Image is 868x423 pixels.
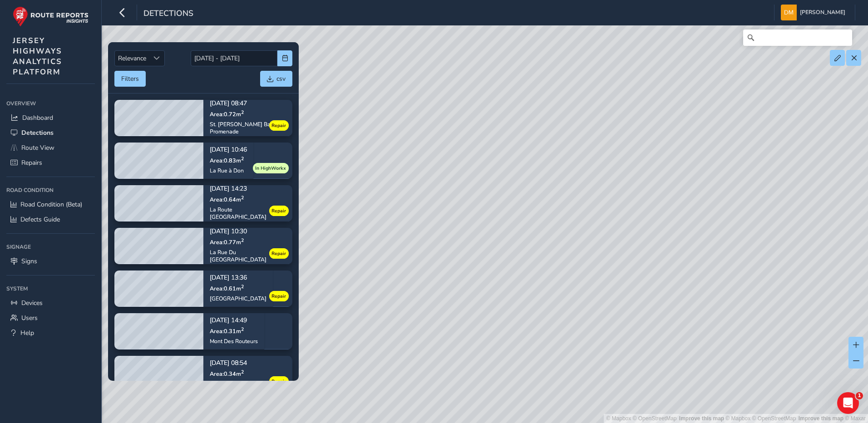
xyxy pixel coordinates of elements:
[114,71,146,87] button: Filters
[21,299,43,307] span: Devices
[271,122,286,129] span: Repair
[271,250,286,257] span: Repair
[210,275,266,281] p: [DATE] 13:36
[210,101,286,107] p: [DATE] 08:47
[6,97,95,110] div: Overview
[6,197,95,212] a: Road Condition (Beta)
[6,295,95,310] a: Devices
[241,326,244,333] sup: 2
[143,8,193,20] span: Detections
[210,370,244,378] span: Area: 0.34 m
[20,329,34,337] span: Help
[781,5,797,20] img: diamond-layout
[210,380,285,388] div: La Rue Des [PERSON_NAME]
[260,71,292,87] button: csv
[6,125,95,140] a: Detections
[6,140,95,155] a: Route View
[210,285,244,292] span: Area: 0.61 m
[6,282,95,295] div: System
[21,257,37,266] span: Signs
[6,254,95,269] a: Signs
[781,5,848,20] button: [PERSON_NAME]
[6,110,95,125] a: Dashboard
[20,215,60,224] span: Defects Guide
[21,314,38,322] span: Users
[6,325,95,340] a: Help
[210,338,258,345] div: Mont Des Routeurs
[255,165,286,172] span: In HighWorkx
[210,121,286,135] div: St. [PERSON_NAME] Bay Promenade
[271,378,286,385] span: Repair
[210,327,244,335] span: Area: 0.31 m
[210,318,258,324] p: [DATE] 14:49
[241,155,244,162] sup: 2
[837,392,859,414] iframe: Intercom live chat
[115,51,149,66] span: Relevance
[6,155,95,170] a: Repairs
[6,183,95,197] div: Road Condition
[210,238,244,246] span: Area: 0.77 m
[6,310,95,325] a: Users
[210,249,286,263] div: La Rue Du [GEOGRAPHIC_DATA]
[241,369,244,375] sup: 2
[20,200,82,209] span: Road Condition (Beta)
[271,207,286,215] span: Repair
[210,167,247,174] div: La Rue à Don
[241,237,244,244] sup: 2
[210,229,286,235] p: [DATE] 10:30
[210,147,247,153] p: [DATE] 10:46
[6,240,95,254] div: Signage
[210,206,286,221] div: La Route [GEOGRAPHIC_DATA]
[271,293,286,300] span: Repair
[210,196,244,203] span: Area: 0.64 m
[210,295,266,302] div: [GEOGRAPHIC_DATA]
[210,360,285,367] p: [DATE] 08:54
[210,157,244,164] span: Area: 0.83 m
[241,109,244,116] sup: 2
[22,113,53,122] span: Dashboard
[13,6,89,27] img: rr logo
[743,30,852,46] input: Search
[6,212,95,227] a: Defects Guide
[21,143,54,152] span: Route View
[241,283,244,290] sup: 2
[21,158,42,167] span: Repairs
[13,35,62,77] span: JERSEY HIGHWAYS ANALYTICS PLATFORM
[21,128,54,137] span: Detections
[210,186,286,192] p: [DATE] 14:23
[856,392,863,399] span: 1
[210,110,244,118] span: Area: 0.72 m
[276,74,286,83] span: csv
[149,51,164,66] div: Sort by Date
[800,5,845,20] span: [PERSON_NAME]
[241,194,244,201] sup: 2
